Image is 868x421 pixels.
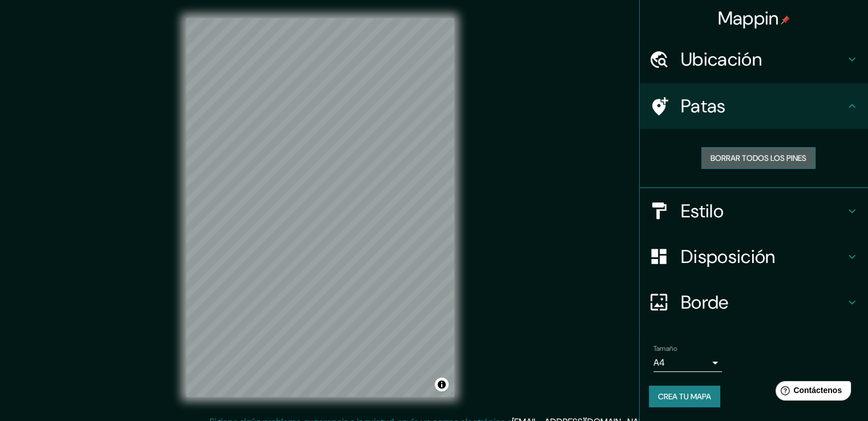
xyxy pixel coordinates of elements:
font: Patas [681,94,726,118]
font: Borrar todos los pines [710,153,806,163]
font: Borde [681,290,729,314]
button: Crea tu mapa [649,386,720,407]
font: Mappin [718,6,779,30]
div: Estilo [640,188,868,234]
font: Ubicación [681,47,762,71]
font: A4 [653,357,665,369]
iframe: Lanzador de widgets de ayuda [766,377,855,408]
div: Disposición [640,234,868,280]
div: Borde [640,280,868,325]
div: A4 [653,354,722,372]
button: Activar o desactivar atribución [435,378,449,391]
img: pin-icon.png [781,15,790,25]
div: Patas [640,83,868,129]
div: Ubicación [640,37,868,82]
font: Disposición [681,245,775,269]
font: Crea tu mapa [658,391,711,402]
canvas: Mapa [186,18,454,397]
font: Tamaño [653,344,677,353]
font: Estilo [681,199,724,223]
button: Borrar todos los pines [701,147,815,169]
